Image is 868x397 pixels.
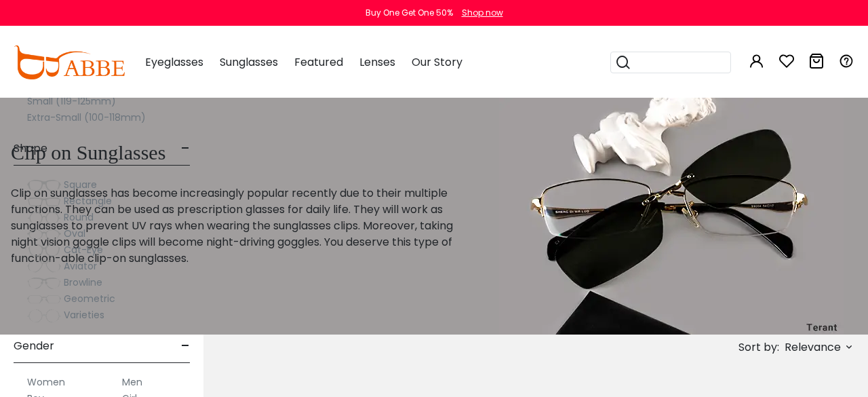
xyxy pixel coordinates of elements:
span: - [181,330,190,362]
label: Men [122,374,142,390]
span: Rectangle [64,194,112,208]
span: Shape [14,132,47,165]
label: Extra-Small (100-118mm) [27,109,146,126]
img: Oval.png [27,227,61,241]
span: Varieties [64,308,104,322]
img: Varieties.png [27,309,61,323]
span: Our Story [412,54,462,70]
img: abbeglasses.com [14,45,125,79]
label: Women [27,374,65,390]
img: Round.png [27,211,61,225]
span: Cat-Eye [64,243,103,257]
img: clip on sunglasses [499,97,844,335]
span: Gender [14,330,54,362]
p: Clip on sunglasses has become increasingly popular recently due to their multiple functions. They... [11,185,465,267]
label: Small (119-125mm) [27,93,116,109]
span: Relevance [785,335,841,360]
span: - [181,132,190,165]
span: Sort by: [738,339,779,355]
img: Browline.png [27,276,61,290]
span: Aviator [64,259,97,273]
span: Geometric [64,292,115,305]
img: Square.png [27,178,61,192]
div: Buy One Get One 50% [366,7,453,19]
img: Cat-Eye.png [27,244,61,257]
a: Shop now [455,7,503,18]
span: Eyeglasses [145,54,203,70]
img: Rectangle.png [27,195,61,208]
span: Lenses [359,54,395,70]
span: Oval [64,227,85,240]
span: Square [64,178,97,191]
span: Browline [64,276,102,289]
img: Geometric.png [27,292,61,306]
span: Sunglasses [220,54,278,70]
div: Shop now [462,7,503,19]
span: Round [64,210,94,224]
h1: Clip on Sunglasses [11,140,465,165]
img: Aviator.png [27,260,61,273]
span: Featured [294,54,343,70]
